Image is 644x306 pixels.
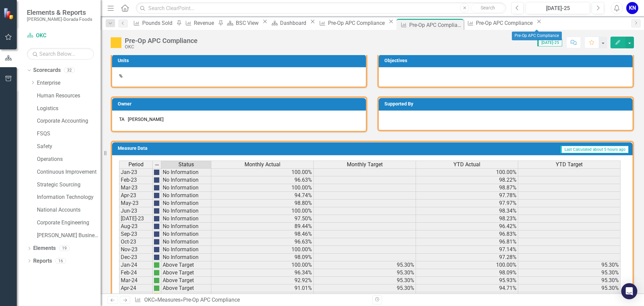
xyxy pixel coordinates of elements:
td: 89.44% [211,223,314,230]
td: [DATE]-23 [119,215,153,223]
td: No Information [161,246,211,254]
button: KN [626,2,638,14]
div: Pounds Sold [142,19,174,27]
td: 97.97% [416,200,518,207]
td: Nov-23 [119,246,153,254]
a: Reports [33,257,52,265]
td: No Information [161,254,211,261]
div: Pre-Op APC Compliance [183,297,240,303]
td: 100.00% [416,168,518,176]
td: No Information [161,230,211,238]
a: Pre-Op APC Compliance [317,19,387,27]
a: [PERSON_NAME] Business Unit [37,232,101,239]
td: 100.00% [211,246,314,254]
img: png;base64,iVBORw0KGgoAAAANSUhEUgAAAJYAAADIAQMAAAAwS4omAAAAA1BMVEU9TXnnx7PJAAAACXBIWXMAAA7EAAAOxA... [154,255,159,260]
td: 96.63% [211,238,314,246]
div: 32 [64,68,75,73]
td: 100.00% [211,207,314,215]
td: 100.00% [211,261,314,269]
td: Caution [161,292,211,300]
img: png;base64,iVBORw0KGgoAAAANSUhEUgAAAJYAAADIAQMAAAAwS4omAAAAA1BMVEU9TXnnx7PJAAAACXBIWXMAAA7EAAAOxA... [154,177,159,183]
div: Pre-Op APC Compliance [328,19,387,27]
td: Jan-24 [119,261,153,269]
td: 98.22% [416,176,518,184]
td: 95.93% [416,277,518,285]
td: 95.30% [518,285,621,292]
td: No Information [161,192,211,200]
td: 95.30% [314,261,416,269]
td: 97.14% [416,246,518,254]
div: [PERSON_NAME] [128,116,164,123]
td: Feb-24 [119,269,153,277]
td: 85.23% [211,292,314,300]
span: Status [178,162,194,168]
td: 96.63% [211,176,314,184]
a: National Accounts [37,206,101,214]
h3: Supported By [384,101,629,106]
td: 100.00% [211,168,314,176]
td: 98.09% [211,254,314,261]
input: Search Below... [27,48,94,60]
td: No Information [161,207,211,215]
a: Enterprise [37,79,101,87]
td: 97.78% [416,192,518,200]
td: May-23 [119,200,153,207]
button: Search [471,3,504,13]
td: Feb-23 [119,176,153,184]
td: 98.34% [416,207,518,215]
div: Pre-Op APC Compliance [476,19,535,27]
td: Jan-23 [119,168,153,176]
img: png;base64,iVBORw0KGgoAAAANSUhEUgAAAJYAAADIAQMAAAAwS4omAAAAA1BMVEU9TXnnx7PJAAAACXBIWXMAAA7EAAAOxA... [154,208,159,214]
td: 91.01% [211,285,314,292]
td: 92.92% [211,277,314,285]
td: No Information [161,238,211,246]
td: 97.50% [211,215,314,223]
td: 97.28% [416,254,518,261]
div: » » [135,296,367,304]
span: Period [128,162,144,168]
img: png;base64,iVBORw0KGgoAAAANSUhEUgAAAFwAAABcCAMAAADUMSJqAAAAA1BMVEVNr1CdzNKbAAAAH0lEQVRoge3BgQAAAA... [154,278,159,283]
td: No Information [161,223,211,230]
span: Monthly Target [347,162,383,168]
td: 98.87% [416,184,518,192]
img: png;base64,iVBORw0KGgoAAAANSUhEUgAAAJYAAADIAQMAAAAwS4omAAAAA1BMVEU9TXnnx7PJAAAACXBIWXMAAA7EAAAOxA... [154,247,159,252]
a: Logistics [37,105,101,113]
a: Revenue [183,19,216,27]
td: 95.30% [314,269,416,277]
img: png;base64,iVBORw0KGgoAAAANSUhEUgAAAJYAAADIAQMAAAAwS4omAAAAA1BMVEU9TXnnx7PJAAAACXBIWXMAAA7EAAAOxA... [154,185,159,190]
td: 98.23% [416,215,518,223]
td: 95.30% [518,261,621,269]
td: No Information [161,168,211,176]
div: Pre-Op APC Compliance [125,37,198,44]
td: Mar-23 [119,184,153,192]
h3: Units [118,58,363,63]
img: png;base64,iVBORw0KGgoAAAANSUhEUgAAAJYAAADIAQMAAAAwS4omAAAAA1BMVEU9TXnnx7PJAAAACXBIWXMAAA7EAAAOxA... [154,170,159,175]
td: No Information [161,176,211,184]
span: % [119,73,122,79]
td: 95.30% [314,285,416,292]
a: Pre-Op APC Compliance [465,19,535,27]
a: Pounds Sold [131,19,174,27]
td: 96.34% [211,269,314,277]
a: Elements [33,245,56,252]
a: Dashboard [269,19,308,27]
td: 96.42% [416,223,518,230]
td: 95.30% [518,292,621,300]
td: Above Target [161,277,211,285]
img: png;base64,iVBORw0KGgoAAAANSUhEUgAAAJYAAADIAQMAAAAwS4omAAAAA1BMVEU9TXnnx7PJAAAACXBIWXMAAA7EAAAOxA... [154,239,159,245]
td: 100.00% [416,261,518,269]
td: 98.09% [416,269,518,277]
div: 16 [55,258,66,264]
a: FSQS [37,130,101,138]
a: Scorecards [33,67,61,74]
a: OKC [144,297,155,303]
span: Elements & Reports [27,8,92,16]
div: Pre-Op APC Compliance [409,21,462,29]
div: BSC View [236,19,261,27]
div: [DATE]-25 [528,4,588,12]
span: YTD Target [556,162,583,168]
a: Operations [37,156,101,163]
div: Pre-Op APC Compliance [512,32,562,40]
img: png;base64,iVBORw0KGgoAAAANSUhEUgAAAJYAAADIAQMAAAAwS4omAAAAA1BMVEU9TXnnx7PJAAAACXBIWXMAAA7EAAAOxA... [154,193,159,198]
td: 96.83% [416,230,518,238]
